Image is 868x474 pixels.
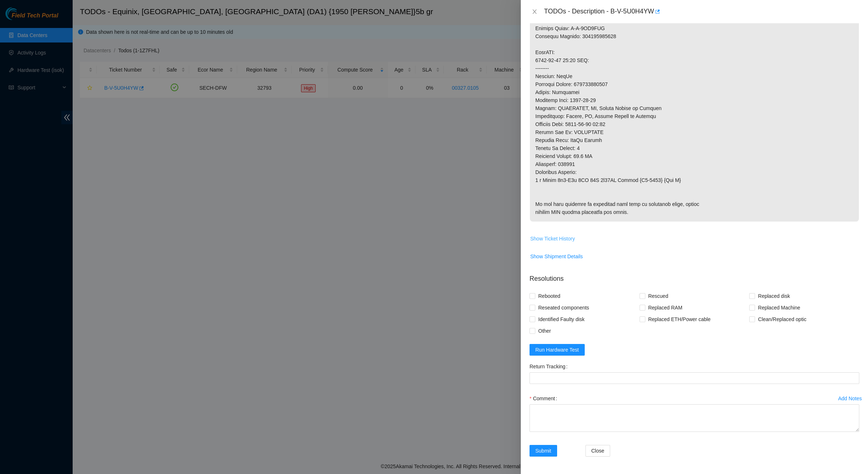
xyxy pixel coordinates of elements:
button: Run Hardware Test [530,344,585,356]
span: Reseated components [535,302,592,313]
span: Rescued [645,290,671,302]
span: close [532,9,538,15]
button: Show Ticket History [530,233,575,244]
span: Submit [535,447,551,455]
span: Clean/Replaced optic [755,313,809,325]
span: Close [591,447,604,455]
p: Resolutions [530,268,859,284]
span: Other [535,325,554,337]
input: Return Tracking [530,372,859,384]
span: Replaced RAM [645,302,685,313]
span: Replaced ETH/Power cable [645,313,714,325]
span: Run Hardware Test [535,346,579,354]
span: Replaced Machine [755,302,803,313]
div: Add Notes [838,396,862,401]
span: Rebooted [535,290,563,302]
span: Identified Faulty disk [535,313,588,325]
textarea: Comment [530,404,859,432]
button: Add Notes [838,393,862,404]
label: Return Tracking [530,361,571,372]
button: Close [530,8,540,15]
button: Close [585,445,610,457]
div: TODOs - Description - B-V-5U0H4YW [544,6,859,17]
button: Show Shipment Details [530,251,583,262]
span: Replaced disk [755,290,793,302]
span: Show Ticket History [530,235,575,243]
button: Submit [530,445,557,457]
label: Comment [530,393,560,404]
span: Show Shipment Details [530,252,583,260]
